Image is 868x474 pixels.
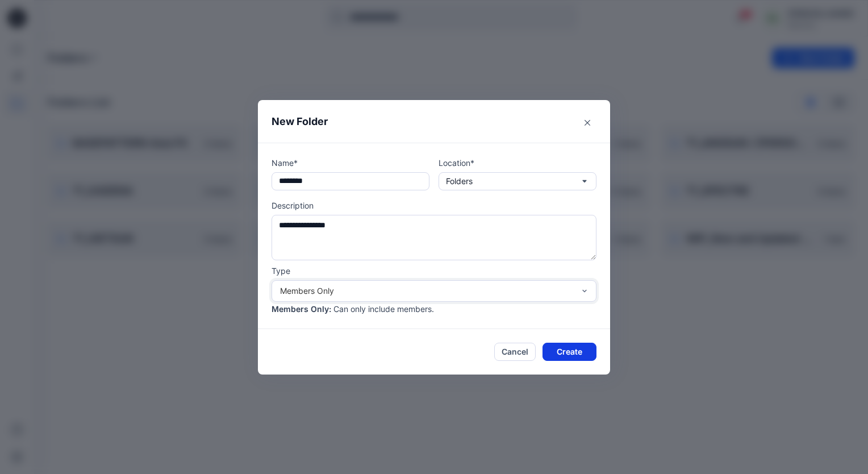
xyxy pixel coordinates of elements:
p: Folders [446,175,473,188]
p: Description [272,199,596,211]
button: Create [542,343,596,361]
button: Cancel [494,343,536,361]
button: Close [578,114,596,132]
p: Location* [439,157,596,169]
header: New Folder [258,100,610,143]
p: Can only include members. [333,303,434,315]
p: Type [272,265,596,277]
p: Members Only : [272,303,331,315]
div: Members Only [280,285,574,297]
p: Name* [272,157,429,169]
button: Folders [439,172,596,190]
